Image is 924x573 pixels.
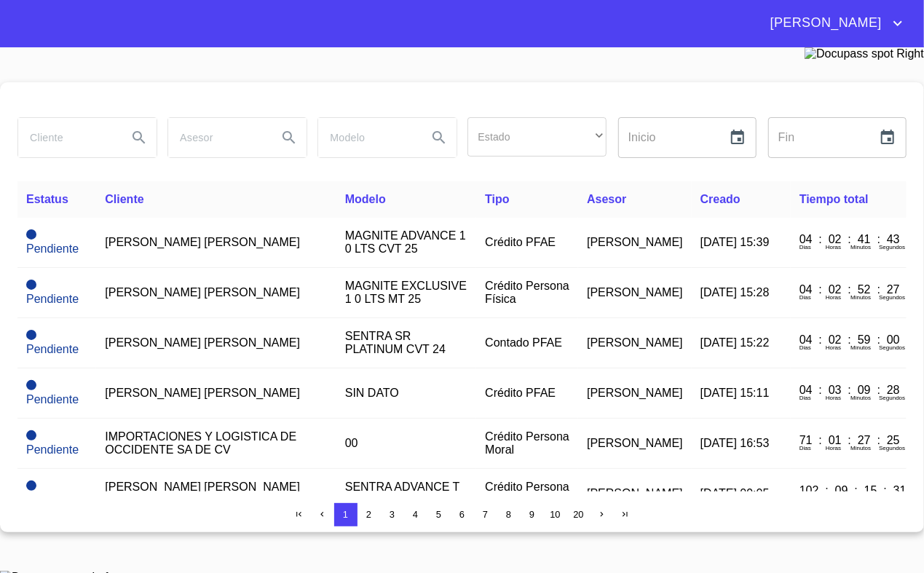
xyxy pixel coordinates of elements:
span: Tipo [485,193,509,205]
p: Dias [799,395,811,401]
p: Horas [826,294,841,301]
button: account of current user [759,12,907,35]
span: [DATE] 15:28 [700,286,770,299]
p: Dias [799,294,811,301]
span: 3 [390,509,395,520]
span: 20 [573,509,583,520]
span: Modelo [345,193,386,205]
span: 6 [459,509,465,520]
button: 2 [358,503,381,526]
span: Pendiente [26,280,36,290]
span: Pendiente [26,393,79,406]
span: IMPORTACIONES Y LOGISTICA DE OCCIDENTE SA DE CV [105,430,296,456]
button: 7 [474,503,497,526]
span: [DATE] 15:39 [700,236,770,248]
span: [PERSON_NAME] [587,336,683,349]
p: 102 : 09 : 15 : 31 [799,484,898,497]
span: Crédito Persona Física [485,481,569,506]
button: 5 [427,503,451,526]
p: Segundos [879,294,905,301]
p: 04 : 03 : 09 : 28 [799,384,898,397]
button: 9 [521,503,544,526]
span: MAGNITE ADVANCE 1 0 LTS CVT 25 [345,229,466,255]
p: 04 : 02 : 41 : 43 [799,233,898,246]
p: Segundos [879,395,905,401]
div: ​ [467,117,606,157]
span: Crédito Persona Moral [485,430,569,456]
span: Pendiente [26,481,36,491]
span: Estatus [26,193,68,205]
button: 1 [334,503,358,526]
p: Segundos [879,244,905,250]
span: Crédito PFAE [485,236,556,248]
span: 10 [550,509,560,520]
p: Segundos [879,445,905,451]
p: 71 : 01 : 27 : 25 [799,434,898,447]
button: 4 [404,503,427,526]
p: Horas [826,395,841,401]
p: Minutos [850,244,871,250]
button: 10 [544,503,567,526]
span: Crédito PFAE [485,387,556,399]
span: Tiempo total [799,193,869,205]
span: Asesor [587,193,626,205]
span: Pendiente [26,242,79,255]
span: Crédito Persona Física [485,280,569,305]
span: Pendiente [26,229,36,240]
p: Horas [826,344,841,351]
span: 5 [436,509,441,520]
button: Search [272,120,307,155]
input: search [318,118,416,157]
p: Dias [799,445,811,451]
p: Minutos [850,445,871,451]
p: Minutos [850,395,871,401]
span: 8 [506,509,511,520]
p: Dias [799,244,811,250]
p: Horas [826,244,841,250]
span: [PERSON_NAME] [759,12,889,35]
span: [PERSON_NAME] [587,387,683,399]
button: Search [422,120,457,155]
span: Pendiente [26,443,79,456]
span: Cliente [105,193,143,205]
p: Minutos [850,294,871,301]
span: [DATE] 16:53 [700,437,770,449]
span: [PERSON_NAME] [PERSON_NAME] [105,387,300,399]
span: [PERSON_NAME] [587,236,683,248]
span: Pendiente [26,343,79,355]
span: [DATE] 15:22 [700,336,770,349]
span: 00 [345,437,358,449]
button: 6 [451,503,474,526]
span: MAGNITE EXCLUSIVE 1 0 LTS MT 25 [345,280,467,305]
p: Horas [826,445,841,451]
span: SENTRA SR PLATINUM CVT 24 [345,330,446,355]
span: [PERSON_NAME] [587,437,683,449]
span: SENTRA ADVANCE T M [345,481,459,506]
span: [PERSON_NAME] [PERSON_NAME] [PERSON_NAME] [105,481,300,506]
span: 1 [343,509,348,520]
span: 4 [413,509,418,520]
span: [PERSON_NAME] [587,286,683,299]
span: Pendiente [26,380,36,390]
input: search [18,118,116,157]
span: 9 [529,509,534,520]
span: [PERSON_NAME] [PERSON_NAME] [105,336,300,349]
span: [PERSON_NAME] [PERSON_NAME] [105,236,300,248]
span: 2 [366,509,371,520]
p: 04 : 02 : 52 : 27 [799,283,898,296]
span: Pendiente [26,330,36,340]
span: Creado [700,193,741,205]
span: Pendiente [26,430,36,440]
span: SIN DATO [345,387,399,399]
button: 3 [381,503,404,526]
span: Pendiente [26,293,79,305]
p: 04 : 02 : 59 : 00 [799,333,898,347]
button: 8 [497,503,521,526]
p: Minutos [850,344,871,351]
button: 20 [567,503,591,526]
span: Contado PFAE [485,336,562,349]
span: [DATE] 15:11 [700,387,770,399]
span: [DATE] 09:05 [700,487,770,499]
span: 7 [483,509,488,520]
span: [PERSON_NAME] [PERSON_NAME] [105,286,300,299]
